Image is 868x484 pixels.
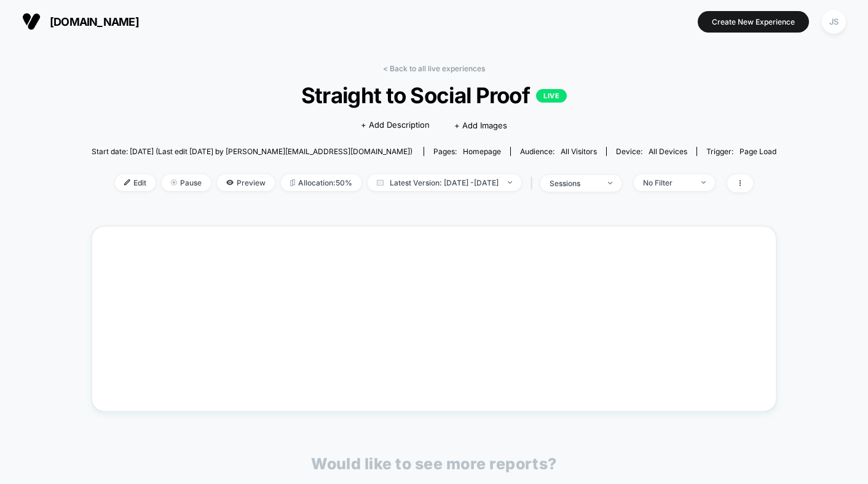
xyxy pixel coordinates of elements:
span: Device: [606,147,696,156]
a: < Back to all live experiences [383,64,485,73]
button: JS [818,9,850,34]
img: edit [124,179,130,185]
div: Audience: [520,147,597,156]
span: + Add Images [454,120,507,130]
img: calendar [377,179,384,185]
div: JS [822,10,846,34]
span: Edit [115,174,156,191]
span: Pause [162,174,211,191]
button: [DOMAIN_NAME] [18,12,143,31]
span: [DOMAIN_NAME] [50,15,139,28]
span: All Visitors [561,147,597,156]
span: | [527,174,540,192]
span: homepage [463,147,501,156]
span: Preview [217,174,275,191]
p: Would like to see more reports? [311,455,557,473]
img: Visually logo [22,12,41,31]
span: Page Load [740,147,776,156]
div: Pages: [433,147,501,156]
div: Trigger: [706,147,776,156]
img: end [508,181,512,184]
span: Latest Version: [DATE] - [DATE] [368,174,521,191]
div: sessions [550,179,599,188]
img: rebalance [290,179,295,186]
img: end [701,181,706,184]
img: end [171,179,177,185]
span: Allocation: 50% [281,174,361,191]
span: + Add Description [361,119,430,131]
span: Start date: [DATE] (Last edit [DATE] by [PERSON_NAME][EMAIL_ADDRESS][DOMAIN_NAME]) [92,147,412,156]
p: LIVE [536,89,567,103]
div: No Filter [643,178,692,187]
img: end [608,182,612,184]
span: Straight to Social Proof [126,82,742,108]
button: Create New Experience [698,11,809,33]
span: all devices [649,147,687,156]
